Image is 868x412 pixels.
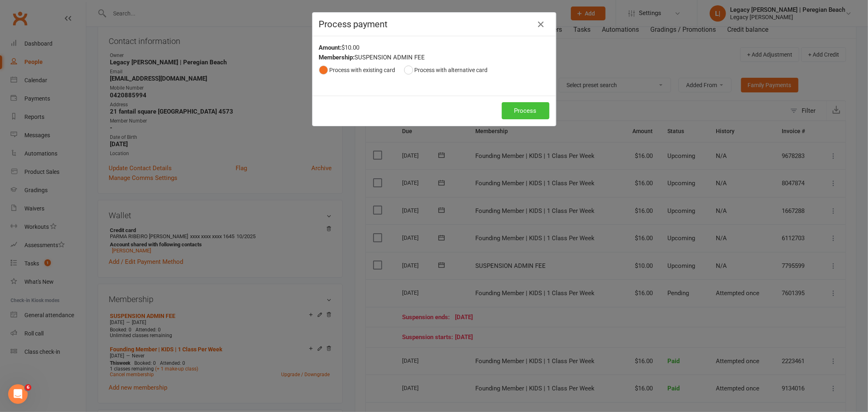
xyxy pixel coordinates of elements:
div: SUSPENSION ADMIN FEE [319,53,549,62]
strong: Membership: [319,54,355,61]
h4: Process payment [319,19,549,29]
button: Process with existing card [319,62,396,78]
div: $10.00 [319,43,549,53]
iframe: Intercom live chat [8,384,28,404]
strong: Amount: [319,44,342,51]
button: Process with alternative card [404,62,488,78]
button: Process [502,102,549,119]
span: 6 [25,384,31,391]
button: Close [535,18,548,31]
